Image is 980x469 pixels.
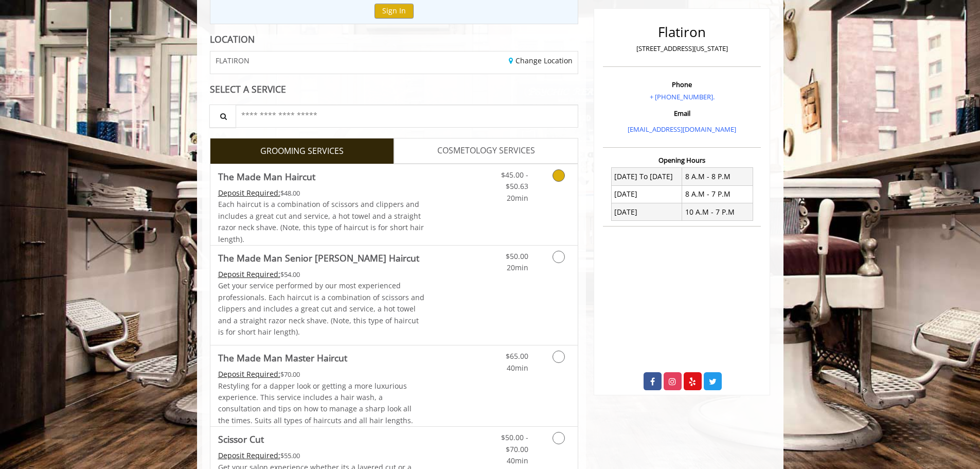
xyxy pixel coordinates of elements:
[650,92,715,101] a: + [PHONE_NUMBER].
[210,84,579,94] div: SELECT A SERVICE
[501,170,528,191] span: $45.00 - $50.63
[218,280,425,338] p: Get your service performed by our most experienced professionals. Each haircut is a combination o...
[218,251,419,265] b: The Made Man Senior [PERSON_NAME] Haircut
[375,4,414,19] button: Sign In
[218,432,264,446] b: Scissor Cut
[218,369,425,380] div: $70.00
[509,56,573,65] a: Change Location
[507,263,528,272] span: 20min
[218,269,425,280] div: $54.00
[605,43,758,54] p: [STREET_ADDRESS][US_STATE]
[628,125,736,134] a: [EMAIL_ADDRESS][DOMAIN_NAME]
[218,269,280,279] span: This service needs some Advance to be paid before we block your appointment
[507,193,528,203] span: 20min
[218,450,425,461] div: $55.00
[218,351,347,365] b: The Made Man Master Haircut
[437,144,535,158] span: COSMETOLOGY SERVICES
[501,432,528,454] span: $50.00 - $70.00
[218,169,315,184] b: The Made Man Haircut
[507,456,528,465] span: 40min
[603,157,761,164] h3: Opening Hours
[218,188,280,198] span: This service needs some Advance to be paid before we block your appointment
[605,81,758,88] h3: Phone
[506,351,528,361] span: $65.00
[218,369,280,379] span: This service needs some Advance to be paid before we block your appointment
[605,25,758,40] h2: Flatiron
[216,57,250,64] span: FLATIRON
[506,251,528,261] span: $50.00
[611,185,682,203] td: [DATE]
[218,199,424,244] span: Each haircut is a combination of scissors and clippers and includes a great cut and service, a ho...
[209,105,236,128] button: Service Search
[682,185,753,203] td: 8 A.M - 7 P.M
[611,168,682,185] td: [DATE] To [DATE]
[682,203,753,221] td: 10 A.M - 7 P.M
[260,145,344,158] span: GROOMING SERVICES
[218,450,280,460] span: This service needs some Advance to be paid before we block your appointment
[605,110,758,117] h3: Email
[210,33,255,45] b: LOCATION
[507,363,528,373] span: 40min
[218,381,413,425] span: Restyling for a dapper look or getting a more luxurious experience. This service includes a hair ...
[611,203,682,221] td: [DATE]
[682,168,753,185] td: 8 A.M - 8 P.M
[218,187,425,199] div: $48.00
